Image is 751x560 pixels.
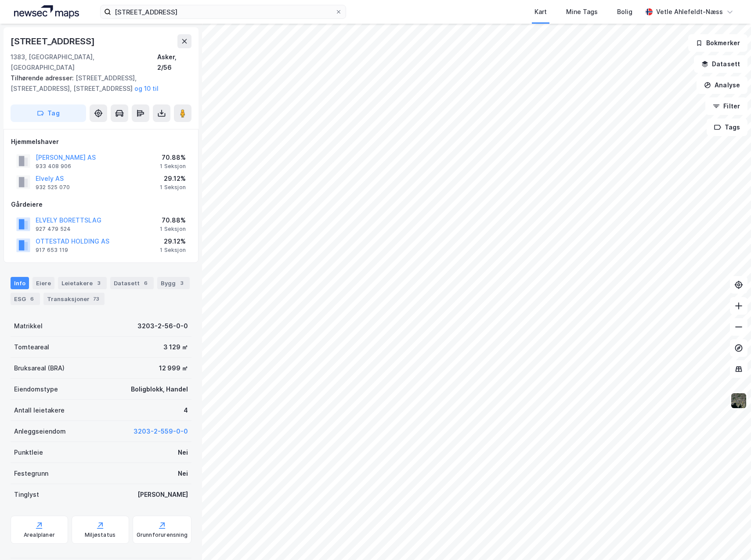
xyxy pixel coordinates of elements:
div: Hjemmelshaver [11,136,191,147]
div: Tinglyst [14,489,39,500]
div: 29.12% [160,173,186,184]
div: Mine Tags [566,7,598,17]
div: [PERSON_NAME] [137,489,188,500]
div: Transaksjoner [43,293,105,305]
div: Anleggseiendom [14,426,66,437]
div: Gårdeiere [11,199,191,210]
div: ESG [11,293,40,305]
button: Datasett [694,55,747,73]
div: Bolig [617,7,632,17]
div: 3 [94,279,103,287]
div: [STREET_ADDRESS], [STREET_ADDRESS], [STREET_ADDRESS] [11,73,184,94]
button: Tag [11,104,86,122]
div: 932 525 070 [36,184,70,191]
button: Analyse [697,76,747,94]
div: 1 Seksjon [160,184,186,191]
div: 29.12% [160,236,186,247]
div: Leietakere [58,277,107,289]
div: Vetle Ahlefeldt-Næss [656,7,723,17]
div: 1 Seksjon [160,226,186,233]
iframe: Chat Widget [707,518,751,560]
div: Eiere [32,277,54,289]
div: Matrikkel [14,321,43,331]
div: Tomteareal [14,342,49,352]
div: 3 129 ㎡ [163,342,188,352]
div: 70.88% [160,152,186,163]
div: 6 [141,279,150,287]
div: Grunnforurensning [137,531,188,538]
button: Bokmerker [688,34,747,52]
div: [STREET_ADDRESS] [11,34,97,48]
div: Boligblokk, Handel [131,384,188,395]
div: Datasett [110,277,154,289]
div: Arealplaner [24,531,55,538]
div: 3 [177,279,186,287]
div: 4 [184,405,188,416]
img: logo.a4113a55bc3d86da70a041830d287a7e.svg [14,5,79,18]
div: Kontrollprogram for chat [707,518,751,560]
div: 6 [28,294,36,303]
div: 927 479 524 [36,226,71,233]
input: Søk på adresse, matrikkel, gårdeiere, leietakere eller personer [111,5,335,18]
div: Festegrunn [14,468,48,479]
div: Bygg [157,277,190,289]
div: Asker, 2/56 [157,52,191,73]
div: 1 Seksjon [160,163,186,170]
div: 70.88% [160,215,186,226]
div: Eiendomstype [14,384,58,395]
div: 1 Seksjon [160,247,186,254]
div: Bruksareal (BRA) [14,363,65,373]
button: 3203-2-559-0-0 [134,426,188,437]
button: Filter [705,97,747,115]
div: 917 653 119 [36,247,68,254]
div: 12 999 ㎡ [159,363,188,373]
div: Punktleie [14,447,43,458]
div: 1383, [GEOGRAPHIC_DATA], [GEOGRAPHIC_DATA] [11,52,157,73]
div: Nei [178,447,188,458]
button: Tags [707,118,747,136]
div: Nei [178,468,188,479]
div: Miljøstatus [85,531,116,538]
div: 933 408 906 [36,163,71,170]
div: 73 [91,294,101,303]
img: 9k= [730,392,747,409]
div: Antall leietakere [14,405,65,416]
div: Info [11,277,29,289]
div: 3203-2-56-0-0 [137,321,188,331]
span: Tilhørende adresser: [11,74,76,82]
div: Kart [534,7,547,17]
